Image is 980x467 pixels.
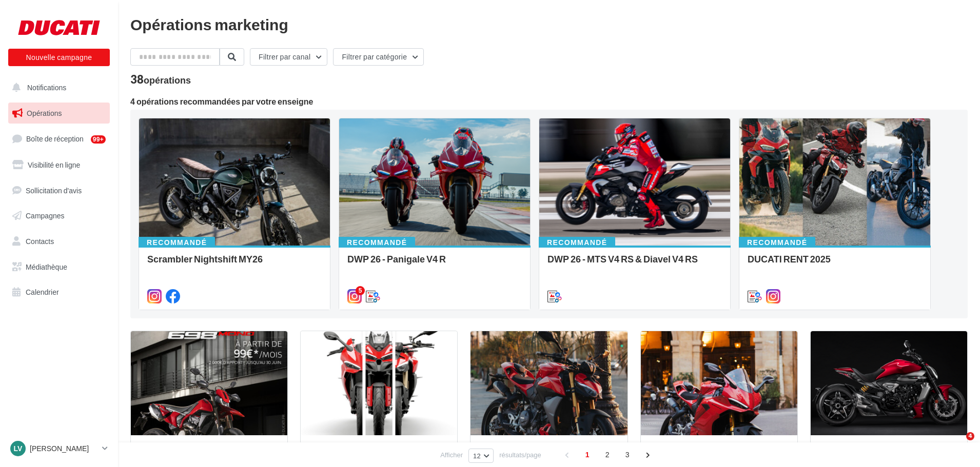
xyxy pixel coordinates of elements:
a: Visibilité en ligne [6,154,112,176]
a: Boîte de réception99+ [6,128,112,150]
button: Filtrer par catégorie [333,48,424,66]
span: 4 [966,432,974,440]
p: [PERSON_NAME] [30,443,98,454]
div: 38 [130,74,191,85]
div: opérations [144,75,191,85]
a: Opérations [6,103,112,124]
span: Boîte de réception [26,134,84,143]
button: Nouvelle campagne [8,49,110,66]
span: Afficher [440,450,463,460]
a: Médiathèque [6,256,112,278]
div: 4 opérations recommandées par votre enseigne [130,97,968,106]
span: Contacts [26,237,54,246]
iframe: Intercom live chat [945,432,970,457]
span: Notifications [27,83,66,92]
div: DWP 26 - Panigale V4 R [347,254,522,274]
span: Visibilité en ligne [28,160,80,169]
a: Campagnes [6,205,112,227]
div: Recommandé [539,237,615,248]
span: Campagnes [26,211,65,220]
a: Sollicitation d'avis [6,180,112,201]
span: 12 [473,452,481,460]
span: 1 [579,446,596,463]
button: Filtrer par canal [250,48,327,66]
span: Sollicitation d'avis [26,186,82,194]
div: Recommandé [739,237,815,248]
span: 2 [599,446,616,463]
a: Lv [PERSON_NAME] [8,439,110,458]
div: Recommandé [139,237,215,248]
span: Opérations [27,109,62,117]
button: Notifications [6,77,108,98]
div: 99+ [91,135,106,144]
a: Calendrier [6,281,112,303]
div: 5 [356,286,365,295]
div: Scrambler Nightshift MY26 [147,254,322,274]
button: 12 [468,449,494,463]
a: Contacts [6,231,112,252]
div: DUCATI RENT 2025 [748,254,922,274]
div: Opérations marketing [130,16,968,32]
span: Calendrier [26,288,59,296]
span: résultats/page [499,450,541,460]
span: Lv [14,443,23,454]
span: Médiathèque [26,262,67,271]
span: 3 [619,446,636,463]
div: Recommandé [339,237,415,248]
div: DWP 26 - MTS V4 RS & Diavel V4 RS [547,254,722,274]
